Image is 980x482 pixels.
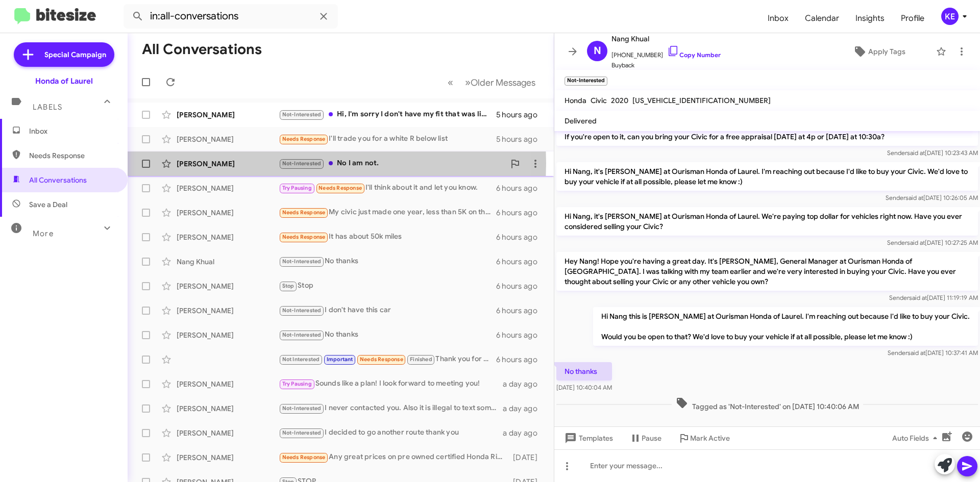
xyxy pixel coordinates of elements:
[282,209,326,216] span: Needs Response
[496,232,546,242] div: 6 hours ago
[177,379,279,389] div: [PERSON_NAME]
[593,307,978,346] p: Hi Nang this is [PERSON_NAME] at Ourisman Honda of Laurel. I'm reaching out because I'd like to b...
[282,258,322,265] span: Not-Interested
[282,429,322,436] span: Not-Interested
[14,42,114,67] a: Special Campaign
[177,159,279,169] div: [PERSON_NAME]
[177,232,279,242] div: [PERSON_NAME]
[667,51,721,59] a: Copy Number
[503,428,546,438] div: a day ago
[33,103,62,112] span: Labels
[496,257,546,267] div: 6 hours ago
[868,42,905,61] span: Apply Tags
[279,329,496,341] div: No thanks
[556,207,978,236] p: Hi Nang, it's [PERSON_NAME] at Ourisman Honda of Laurel. We're paying top dollar for vehicles rig...
[282,160,322,167] span: Not-Interested
[282,405,322,412] span: Not-Interested
[360,356,403,363] span: Needs Response
[594,43,601,59] span: N
[29,126,116,136] span: Inbox
[282,283,295,289] span: Stop
[905,194,923,201] span: said at
[282,185,312,191] span: Try Pausing
[908,349,925,357] span: said at
[279,231,496,243] div: It has about 50k miles
[282,356,320,363] span: Not Interested
[886,194,978,201] span: Sender [DATE] 10:26:05 AM
[611,45,721,60] span: [PHONE_NUMBER]
[177,428,279,438] div: [PERSON_NAME]
[611,33,721,45] span: Nang Khual
[442,72,542,93] nav: Page navigation example
[554,429,621,447] button: Templates
[279,305,496,316] div: I don't have this car
[177,208,279,218] div: [PERSON_NAME]
[279,353,496,365] div: Thank you for contacting [GEOGRAPHIC_DATA] Apartments! Reply START or YES to enable messages on t...
[893,4,933,33] a: Profile
[177,306,279,316] div: [PERSON_NAME]
[282,111,322,118] span: Not-Interested
[279,109,496,120] div: Hi, I'm sorry I don't have my fit that was like two cars ago🥴
[565,96,586,105] span: Honda
[177,183,279,193] div: [PERSON_NAME]
[496,183,546,193] div: 6 hours ago
[177,110,279,120] div: [PERSON_NAME]
[471,77,535,88] span: Older Messages
[907,239,925,246] span: said at
[442,72,459,93] button: Previous
[282,332,322,338] span: Not-Interested
[556,384,612,391] span: [DATE] 10:40:04 AM
[124,4,338,29] input: Search
[282,454,326,461] span: Needs Response
[279,280,496,292] div: Stop
[565,77,607,86] small: Not-Interested
[759,4,797,33] span: Inbox
[496,330,546,340] div: 6 hours ago
[279,158,505,169] div: No I am not.
[887,149,978,157] span: Sender [DATE] 10:23:43 AM
[933,8,969,25] button: KE
[459,72,542,93] button: Next
[884,429,949,447] button: Auto Fields
[690,429,730,447] span: Mark Active
[177,281,279,291] div: [PERSON_NAME]
[496,208,546,218] div: 6 hours ago
[826,42,931,61] button: Apply Tags
[29,150,116,161] span: Needs Response
[496,306,546,316] div: 6 hours ago
[892,429,941,447] span: Auto Fields
[556,362,612,380] p: No thanks
[177,403,279,414] div: [PERSON_NAME]
[318,185,362,191] span: Needs Response
[279,256,496,267] div: No thanks
[907,149,925,157] span: said at
[889,294,978,301] span: Sender [DATE] 11:19:19 AM
[279,451,508,463] div: Any great prices on pre owned certified Honda Ridgeline?
[44,49,106,60] span: Special Campaign
[496,281,546,291] div: 6 hours ago
[847,4,893,33] a: Insights
[496,134,546,144] div: 5 hours ago
[496,110,546,120] div: 5 hours ago
[565,116,597,125] span: Delivered
[177,257,279,267] div: Nang Khual
[177,452,279,463] div: [PERSON_NAME]
[29,175,87,185] span: All Conversations
[177,134,279,144] div: [PERSON_NAME]
[279,427,503,439] div: I decided to go another route thank you
[279,133,496,145] div: I'll trade you for a white R below list
[282,136,326,142] span: Needs Response
[611,60,721,70] span: Buyback
[279,378,503,390] div: Sounds like a plan! I look forward to meeting you!
[887,239,978,246] span: Sender [DATE] 10:27:25 AM
[29,199,67,210] span: Save a Deal
[35,76,93,86] div: Honda of Laurel
[797,4,847,33] a: Calendar
[279,207,496,218] div: My civic just made one year, less than 5K on the mileage. It's the pearl blue hatchback sport tou...
[282,380,312,387] span: Try Pausing
[410,356,432,363] span: Finished
[327,356,353,363] span: Important
[670,429,738,447] button: Mark Active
